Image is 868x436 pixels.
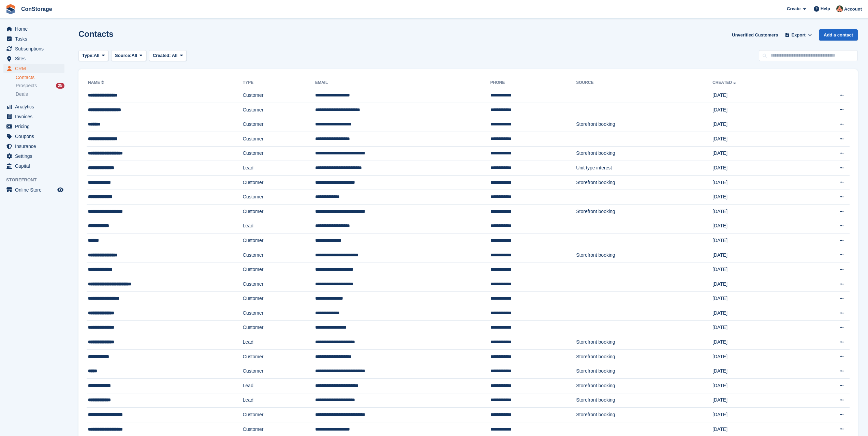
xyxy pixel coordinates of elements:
a: menu [3,185,64,195]
a: menu [3,161,64,171]
span: Coupons [15,132,56,141]
span: Pricing [15,122,56,131]
td: Storefront booking [576,175,712,190]
td: Customer [243,408,315,422]
div: 25 [56,83,64,89]
td: [DATE] [712,408,800,422]
th: Email [315,77,490,88]
span: Deals [16,91,28,97]
td: Customer [243,190,315,205]
span: Source: [115,52,131,59]
td: [DATE] [712,379,800,393]
span: Analytics [15,102,56,111]
td: Storefront booking [576,146,712,161]
td: [DATE] [712,262,800,277]
td: [DATE] [712,146,800,161]
span: Created: [153,53,171,58]
td: [DATE] [712,204,800,219]
td: [DATE] [712,248,800,262]
a: menu [3,122,64,131]
a: Name [88,80,105,85]
td: [DATE] [712,103,800,117]
h1: Contacts [78,29,114,39]
span: CRM [15,64,56,73]
td: [DATE] [712,364,800,379]
td: Storefront booking [576,335,712,350]
a: Unverified Customers [729,29,781,41]
span: Capital [15,161,56,171]
a: menu [3,132,64,141]
a: menu [3,141,64,151]
span: Home [15,24,56,34]
td: Customer [243,248,315,262]
img: stora-icon-8386f47178a22dfd0bd8f6a31ec36ba5ce8667c1dd55bd0f319d3a0aa187defe.svg [5,4,16,14]
td: Customer [243,117,315,132]
td: [DATE] [712,88,800,103]
td: Customer [243,320,315,335]
button: Type: All [78,50,108,61]
td: Customer [243,132,315,146]
a: menu [3,34,64,44]
td: Lead [243,393,315,408]
td: [DATE] [712,335,800,350]
img: Rena Aslanova [836,5,843,12]
a: menu [3,44,64,54]
td: [DATE] [712,117,800,132]
span: Type: [82,52,94,59]
td: [DATE] [712,291,800,306]
td: Storefront booking [576,408,712,422]
td: Customer [243,175,315,190]
td: Customer [243,262,315,277]
th: Type [243,77,315,88]
td: Customer [243,234,315,248]
td: [DATE] [712,277,800,291]
a: Deals [16,91,64,98]
a: Add a contact [819,29,858,41]
span: Export [792,32,806,39]
td: [DATE] [712,349,800,364]
span: Sites [15,54,56,63]
td: Storefront booking [576,117,712,132]
td: [DATE] [712,320,800,335]
td: Customer [243,103,315,117]
td: Customer [243,146,315,161]
a: Preview store [56,186,64,194]
td: Customer [243,291,315,306]
span: Create [787,5,800,12]
td: Unit type interest [576,161,712,176]
span: All [94,52,100,59]
a: Contacts [16,74,64,81]
button: Export [783,29,813,41]
td: Storefront booking [576,204,712,219]
a: menu [3,151,64,161]
span: Account [844,6,862,13]
td: Customer [243,277,315,291]
td: [DATE] [712,132,800,146]
td: Lead [243,219,315,234]
span: Storefront [6,177,68,183]
span: Help [821,5,830,12]
span: All [132,52,137,59]
th: Source [576,77,712,88]
a: Created [712,80,737,85]
a: menu [3,64,64,73]
td: [DATE] [712,190,800,205]
span: Subscriptions [15,44,56,54]
a: Prospects 25 [16,82,64,89]
td: [DATE] [712,393,800,408]
a: ConStorage [18,3,55,15]
td: Customer [243,88,315,103]
a: menu [3,102,64,111]
td: Storefront booking [576,349,712,364]
a: menu [3,24,64,34]
span: All [172,53,178,58]
td: Lead [243,161,315,176]
td: Customer [243,204,315,219]
button: Source: All [111,50,146,61]
button: Created: All [149,50,187,61]
td: Customer [243,364,315,379]
span: Prospects [16,82,37,89]
span: Insurance [15,141,56,151]
span: Online Store [15,185,56,195]
td: Storefront booking [576,393,712,408]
